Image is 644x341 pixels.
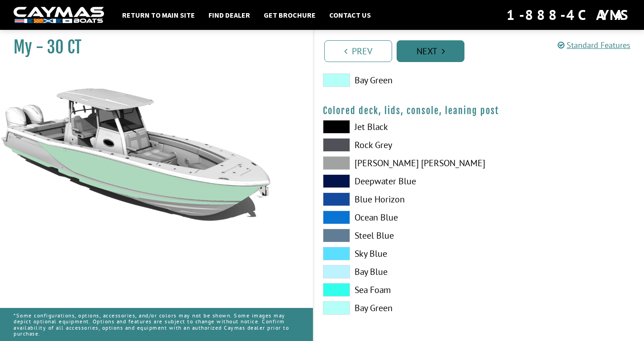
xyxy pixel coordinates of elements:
[323,156,470,170] label: [PERSON_NAME] [PERSON_NAME]
[323,247,470,260] label: Sky Blue
[323,120,470,134] label: Jet Black
[507,5,630,25] div: 1-888-4CAYMAS
[14,37,290,58] h1: My - 30 CT
[14,308,299,341] p: *Some configurations, options, accessories, and/or colors may not be shown. Some images may depic...
[323,301,470,315] label: Bay Green
[323,105,635,116] h4: Colored deck, lids, console, leaning post
[323,283,470,297] label: Sea Foam
[397,40,464,62] a: Next
[323,174,470,188] label: Deepwater Blue
[323,73,470,87] label: Bay Green
[558,40,630,50] a: Standard Features
[323,229,470,242] label: Steel Blue
[323,265,470,279] label: Bay Blue
[323,138,470,152] label: Rock Grey
[322,39,644,62] ul: Pagination
[325,9,375,21] a: Contact Us
[324,40,392,62] a: Prev
[14,7,104,24] img: white-logo-c9c8dbefe5ff5ceceb0f0178aa75bf4bb51f6bca0971e226c86eb53dfe498488.png
[118,9,199,21] a: Return to main site
[323,211,470,224] label: Ocean Blue
[204,9,255,21] a: Find Dealer
[323,192,470,206] label: Blue Horizon
[259,9,320,21] a: Get Brochure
